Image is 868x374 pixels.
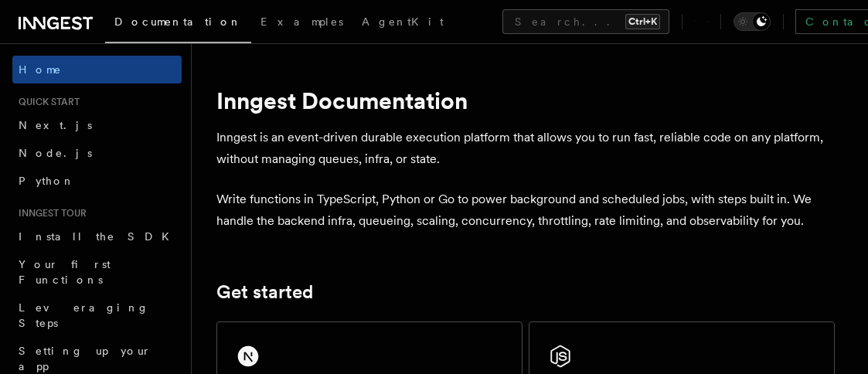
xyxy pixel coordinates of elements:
[19,147,92,159] span: Node.js
[105,5,251,43] a: Documentation
[12,250,182,294] a: Your first Functions
[216,127,835,170] p: Inngest is an event-driven durable execution platform that allows you to run fast, reliable code ...
[19,119,92,131] span: Next.js
[216,87,835,114] h1: Inngest Documentation
[362,15,444,28] span: AgentKit
[19,62,62,77] span: Home
[216,189,835,232] p: Write functions in TypeScript, Python or Go to power background and scheduled jobs, with steps bu...
[625,14,660,29] kbd: Ctrl+K
[352,5,453,42] a: AgentKit
[114,15,242,28] span: Documentation
[260,15,343,28] span: Examples
[12,111,182,139] a: Next.js
[12,56,182,83] a: Home
[734,12,771,31] button: Toggle dark mode
[12,139,182,167] a: Node.js
[216,281,313,303] a: Get started
[12,223,182,250] a: Install the SDK
[12,207,87,219] span: Inngest tour
[19,258,111,286] span: Your first Functions
[502,9,669,34] button: Search...Ctrl+K
[19,230,179,243] span: Install the SDK
[19,345,151,372] span: Setting up your app
[251,5,352,42] a: Examples
[12,167,182,195] a: Python
[12,96,80,108] span: Quick start
[12,294,182,337] a: Leveraging Steps
[19,175,75,187] span: Python
[19,301,149,329] span: Leveraging Steps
